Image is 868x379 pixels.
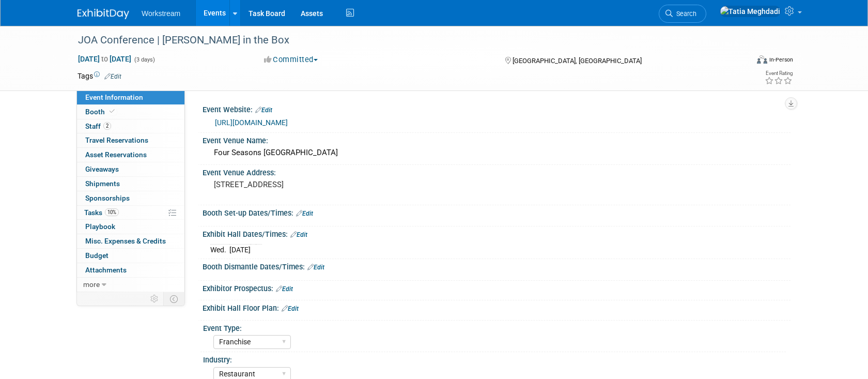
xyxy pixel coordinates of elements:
img: Format-Inperson.png [757,55,767,64]
a: Staff2 [77,119,184,133]
a: more [77,278,184,292]
a: Edit [290,231,307,238]
a: Edit [104,73,121,80]
div: Event Venue Address: [203,165,791,178]
a: Edit [255,107,272,114]
span: to [100,55,110,63]
a: Search [659,5,706,23]
span: Giveaways [85,165,119,173]
div: Event Website: [203,102,791,115]
div: Event Venue Name: [203,133,791,146]
span: [DATE] [DATE] [78,54,132,64]
span: Misc. Expenses & Credits [85,237,166,245]
span: Tasks [84,208,119,217]
span: Attachments [85,266,127,274]
a: Giveaways [77,162,184,176]
span: Budget [85,251,109,260]
a: [URL][DOMAIN_NAME] [215,118,288,127]
a: Event Information [77,90,184,104]
div: Industry: [203,352,786,365]
a: Edit [296,210,313,217]
i: Booth reservation complete [110,109,115,114]
span: (3 days) [133,56,155,63]
div: Exhibit Hall Floor Plan: [203,300,791,314]
span: [GEOGRAPHIC_DATA], [GEOGRAPHIC_DATA] [513,57,642,65]
div: Booth Set-up Dates/Times: [203,205,791,219]
span: 2 [103,122,111,130]
td: Toggle Event Tabs [164,292,185,306]
span: Sponsorships [85,194,130,202]
td: Tags [78,71,121,81]
span: 10% [105,208,119,216]
div: Event Rating [765,71,793,76]
span: Event Information [85,93,143,101]
a: Asset Reservations [77,148,184,162]
div: Exhibitor Prospectus: [203,281,791,294]
span: Playbook [85,222,115,231]
td: Wed. [210,244,229,255]
span: Asset Reservations [85,150,147,159]
a: Playbook [77,220,184,234]
span: Travel Reservations [85,136,148,144]
a: Edit [307,264,324,271]
a: Edit [282,305,299,312]
a: Attachments [77,263,184,277]
div: Exhibit Hall Dates/Times: [203,226,791,240]
button: Committed [260,54,322,65]
td: Personalize Event Tab Strip [146,292,164,306]
td: [DATE] [229,244,251,255]
a: Edit [276,285,293,293]
div: In-Person [769,56,793,64]
a: Sponsorships [77,191,184,205]
span: Staff [85,122,111,130]
a: Budget [77,249,184,263]
a: Booth [77,105,184,119]
img: ExhibitDay [78,9,129,19]
span: more [83,280,100,289]
span: Search [673,10,696,18]
img: Tatia Meghdadi [720,6,781,17]
div: Event Type: [203,321,786,333]
div: Booth Dismantle Dates/Times: [203,259,791,272]
a: Tasks10% [77,206,184,220]
a: Shipments [77,177,184,191]
span: Booth [85,108,117,116]
pre: [STREET_ADDRESS] [214,180,436,189]
div: Four Seasons [GEOGRAPHIC_DATA] [210,145,783,161]
div: JOA Conference | [PERSON_NAME] in the Box [74,31,732,50]
a: Misc. Expenses & Credits [77,234,184,248]
span: Shipments [85,179,120,188]
div: Event Format [687,54,793,69]
span: Workstream [142,9,180,18]
a: Travel Reservations [77,133,184,147]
